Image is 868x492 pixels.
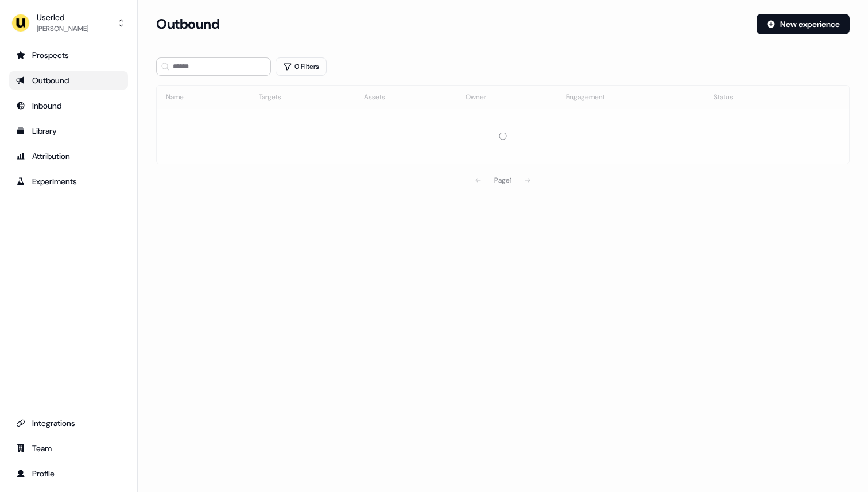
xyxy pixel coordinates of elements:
a: Go to integrations [9,414,128,432]
a: Go to experiments [9,172,128,191]
h3: Outbound [156,16,219,33]
a: Go to profile [9,464,128,483]
button: 0 Filters [276,57,327,76]
div: Library [16,125,121,137]
a: Go to Inbound [9,96,128,115]
div: Prospects [16,49,121,61]
div: Inbound [16,100,121,111]
a: Go to prospects [9,46,128,64]
a: Go to attribution [9,147,128,165]
a: Go to team [9,439,128,458]
div: Experiments [16,176,121,187]
a: Go to templates [9,122,128,140]
button: Userled[PERSON_NAME] [9,9,128,37]
a: Go to outbound experience [9,71,128,90]
button: New experience [757,14,850,34]
div: Team [16,443,121,454]
div: Profile [16,468,121,479]
div: Outbound [16,75,121,86]
div: [PERSON_NAME] [37,23,88,34]
div: Userled [37,11,88,23]
div: Integrations [16,417,121,429]
div: Attribution [16,150,121,162]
